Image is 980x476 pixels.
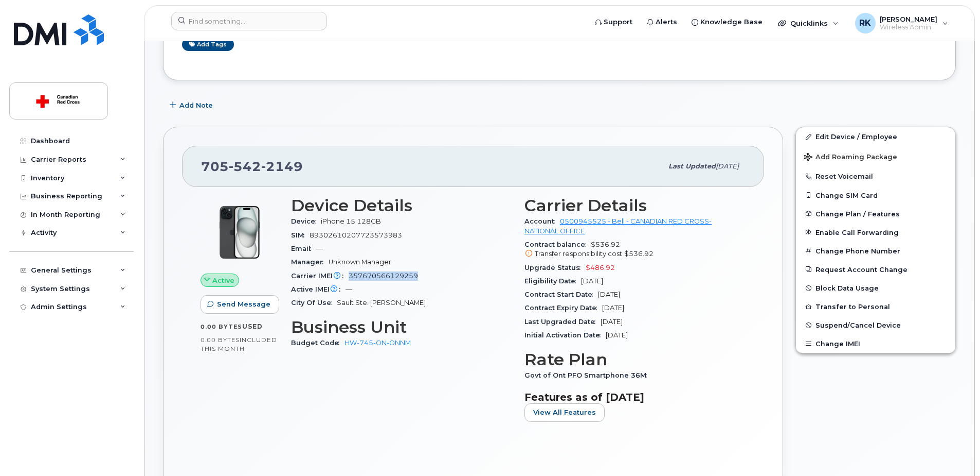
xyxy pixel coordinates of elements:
[524,304,602,312] span: Contract Expiry Date
[291,217,321,225] span: Device
[700,17,763,27] span: Knowledge Base
[201,336,240,344] span: 0.00 Bytes
[201,336,277,353] span: included this month
[684,12,770,32] a: Knowledge Base
[796,334,955,353] button: Change IMEI
[606,331,628,339] span: [DATE]
[668,162,716,170] span: Last updated
[796,242,955,260] button: Change Phone Number
[524,291,598,298] span: Contract Start Date
[796,223,955,242] button: Enable Call Forwarding
[321,217,381,225] span: iPhone 15 128GB
[524,217,560,225] span: Account
[524,403,605,422] button: View All Features
[201,323,242,330] span: 0.00 Bytes
[581,277,603,285] span: [DATE]
[212,276,234,285] span: Active
[524,217,712,234] a: 0500945525 - Bell - CANADIAN RED CROSS- NATIONAL OFFICE
[524,196,746,215] h3: Carrier Details
[291,196,512,215] h3: Device Details
[291,245,316,252] span: Email
[524,391,746,403] h3: Features as of [DATE]
[804,153,897,163] span: Add Roaming Package
[598,291,620,298] span: [DATE]
[346,285,352,293] span: —
[344,339,411,347] a: HW-745-ON-ONNM
[171,12,327,30] input: Find something...
[604,17,632,27] span: Support
[524,241,746,259] span: $536.92
[524,350,746,369] h3: Rate Plan
[815,210,900,217] span: Change Plan / Features
[229,159,261,174] span: 542
[624,250,654,258] span: $536.92
[796,297,955,316] button: Transfer to Personal
[291,258,329,266] span: Manager
[601,318,623,326] span: [DATE]
[588,12,640,32] a: Support
[880,23,937,31] span: Wireless Admin
[209,201,270,263] img: iPhone_15_Black.png
[815,321,901,329] span: Suspend/Cancel Device
[524,331,606,339] span: Initial Activation Date
[291,272,349,280] span: Carrier IMEI
[848,13,955,33] div: Reza Khorrami
[242,322,263,330] span: used
[656,17,677,27] span: Alerts
[880,15,937,23] span: [PERSON_NAME]
[291,285,346,293] span: Active IMEI
[524,318,601,326] span: Last Upgraded Date
[586,264,615,271] span: $486.92
[533,407,596,417] span: View All Features
[201,295,279,314] button: Send Message
[796,127,955,146] a: Edit Device / Employee
[524,371,652,379] span: Govt of Ont PFO Smartphone 36M
[329,258,391,266] span: Unknown Manager
[179,100,213,110] span: Add Note
[217,299,270,309] span: Send Message
[524,241,591,248] span: Contract balance
[796,316,955,334] button: Suspend/Cancel Device
[640,12,684,32] a: Alerts
[815,228,899,236] span: Enable Call Forwarding
[602,304,624,312] span: [DATE]
[182,38,234,51] a: Add tags
[337,299,426,307] span: Sault Ste. [PERSON_NAME]
[291,339,344,347] span: Budget Code
[291,231,310,239] span: SIM
[524,277,581,285] span: Eligibility Date
[261,159,303,174] span: 2149
[291,318,512,336] h3: Business Unit
[201,159,303,174] span: 705
[771,13,846,33] div: Quicklinks
[716,162,739,170] span: [DATE]
[796,167,955,185] button: Reset Voicemail
[310,231,402,239] span: 89302610207723573983
[796,205,955,223] button: Change Plan / Features
[535,250,622,258] span: Transfer responsibility cost
[291,299,337,307] span: City Of Use
[163,96,222,114] button: Add Note
[349,272,418,280] span: 357670566129259
[796,279,955,297] button: Block Data Usage
[524,264,586,271] span: Upgrade Status
[790,19,828,27] span: Quicklinks
[796,260,955,279] button: Request Account Change
[796,186,955,205] button: Change SIM Card
[316,245,323,252] span: —
[796,146,955,167] button: Add Roaming Package
[859,17,871,29] span: RK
